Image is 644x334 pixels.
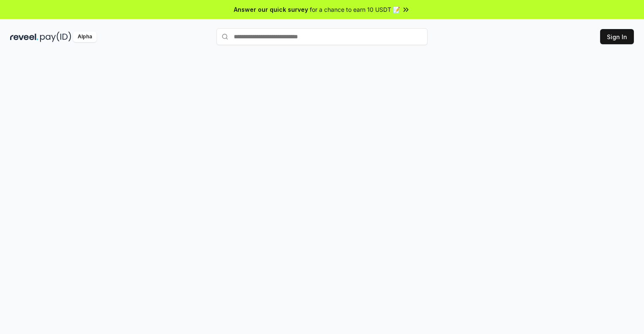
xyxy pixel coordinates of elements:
[600,29,634,44] button: Sign In
[310,5,400,14] span: for a chance to earn 10 USDT 📝
[73,32,97,42] div: Alpha
[10,32,38,42] img: reveel_dark
[40,32,71,42] img: pay_id
[234,5,308,14] span: Answer our quick survey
